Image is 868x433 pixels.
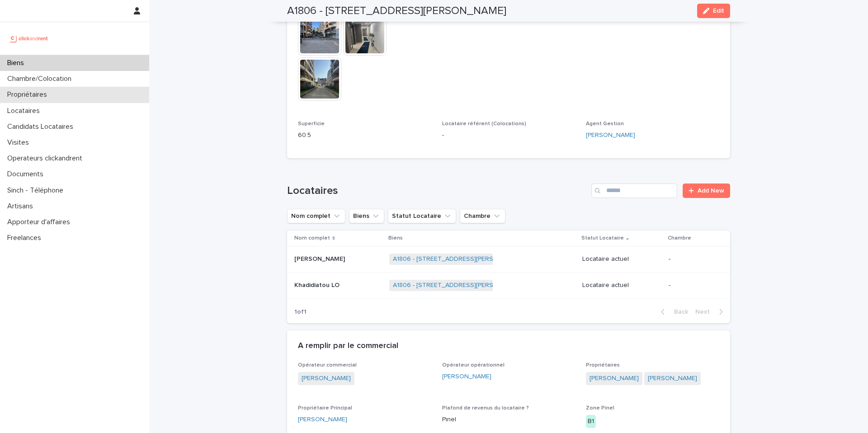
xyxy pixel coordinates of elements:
[393,282,525,289] a: A1806 - [STREET_ADDRESS][PERSON_NAME]
[287,209,345,223] button: Nom complet
[4,107,47,115] p: Locataires
[4,75,79,83] p: Chambre/Colocation
[586,415,596,428] div: B1
[4,154,90,163] p: Operateurs clickandrent
[713,8,724,14] span: Edit
[4,234,48,242] p: Freelances
[669,309,688,315] span: Back
[393,255,525,263] a: A1806 - [STREET_ADDRESS][PERSON_NAME]
[692,308,730,316] button: Next
[287,273,730,299] tr: Khadidiatou LOKhadidiatou LO A1806 - [STREET_ADDRESS][PERSON_NAME] Locataire actuel-
[582,282,661,289] p: Locataire actuel
[460,209,505,223] button: Chambre
[698,188,724,194] span: Add New
[586,405,614,411] span: Zone Pinel
[298,341,398,351] h2: A remplir par le commercial
[591,184,677,198] input: Search
[648,374,697,383] a: [PERSON_NAME]
[697,4,730,18] button: Edit
[4,170,51,179] p: Documents
[442,372,491,381] a: [PERSON_NAME]
[294,254,347,263] p: [PERSON_NAME]
[4,59,31,67] p: Biens
[287,184,588,198] h1: Locataires
[4,90,54,99] p: Propriétaires
[298,405,352,411] span: Propriétaire Principal
[586,362,620,368] span: Propriétaires
[4,138,36,147] p: Visites
[302,374,351,383] a: [PERSON_NAME]
[287,5,506,18] h2: A1806 - [STREET_ADDRESS][PERSON_NAME]
[294,280,341,289] p: Khadidiatou LO
[4,122,80,131] p: Candidats Locataires
[442,415,576,424] p: Pinel
[668,233,691,243] p: Chambre
[287,246,730,273] tr: [PERSON_NAME][PERSON_NAME] A1806 - [STREET_ADDRESS][PERSON_NAME] Locataire actuel-
[581,233,624,243] p: Statut Locataire
[442,131,576,140] p: -
[298,131,431,140] p: 60.5
[695,309,715,315] span: Next
[582,255,661,263] p: Locataire actuel
[669,282,716,289] p: -
[4,186,71,195] p: Sinch - Téléphone
[7,29,51,47] img: UCB0brd3T0yccxBKYDjQ
[294,233,330,243] p: Nom complet
[388,209,456,223] button: Statut Locataire
[4,218,77,226] p: Apporteur d'affaires
[298,415,347,424] a: [PERSON_NAME]
[669,255,716,263] p: -
[654,308,692,316] button: Back
[442,362,505,368] span: Opérateur opérationnel
[298,121,325,127] span: Superficie
[590,374,639,383] a: [PERSON_NAME]
[4,202,40,211] p: Artisans
[298,362,357,368] span: Opérateur commercial
[586,131,635,140] a: [PERSON_NAME]
[388,233,403,243] p: Biens
[586,121,624,127] span: Agent Gestion
[683,184,730,198] a: Add New
[287,301,314,323] p: 1 of 1
[349,209,384,223] button: Biens
[442,405,529,411] span: Plafond de revenus du locataire ?
[442,121,526,127] span: Locataire référent (Colocations)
